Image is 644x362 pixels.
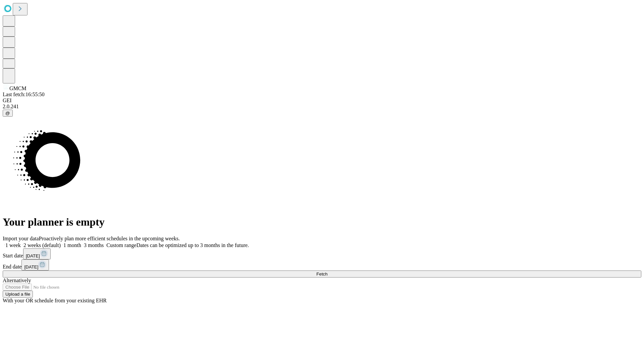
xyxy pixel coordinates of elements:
[3,110,13,117] button: @
[137,242,249,248] span: Dates can be optimized up to 3 months in the future.
[3,298,107,303] span: With your OR schedule from your existing EHR
[316,271,327,277] span: Fetch
[3,248,641,259] div: Start date
[3,98,641,104] div: GEI
[24,264,38,269] span: [DATE]
[3,104,641,110] div: 2.0.241
[3,216,641,228] h1: Your planner is empty
[3,236,39,241] span: Import your data
[26,253,40,258] span: [DATE]
[84,242,104,248] span: 3 months
[3,270,641,278] button: Fetch
[23,242,61,248] span: 2 weeks (default)
[63,242,81,248] span: 1 month
[3,92,45,97] span: Last fetch: 16:55:50
[39,236,180,241] span: Proactively plan more efficient schedules in the upcoming weeks.
[106,242,136,248] span: Custom range
[5,111,10,116] span: @
[23,248,51,259] button: [DATE]
[9,85,26,91] span: GMCM
[21,259,49,270] button: [DATE]
[3,259,641,270] div: End date
[5,242,21,248] span: 1 week
[3,278,31,283] span: Alternatively
[3,291,33,298] button: Upload a file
